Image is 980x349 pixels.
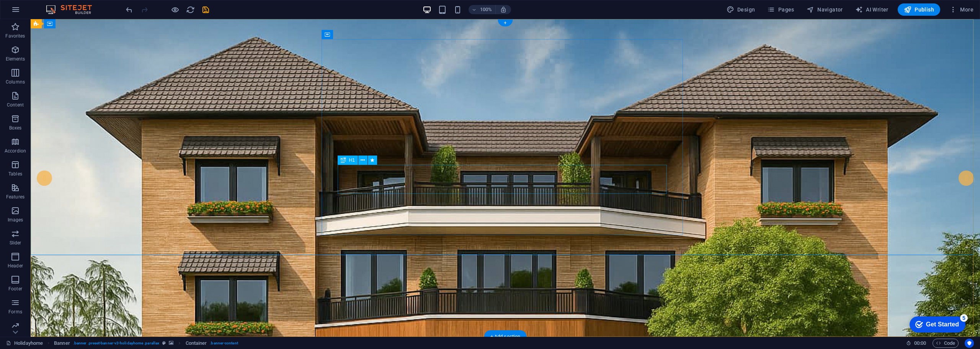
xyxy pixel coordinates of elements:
p: Tables [8,171,22,177]
button: Navigator [804,3,846,16]
p: Favorites [5,33,25,39]
span: Click to select. Double-click to edit [186,339,207,348]
button: reload [186,5,195,14]
nav: breadcrumb [54,339,238,348]
p: Boxes [9,125,22,131]
button: More [946,3,977,16]
a: Click to cancel selection. Double-click to open Pages [6,339,43,348]
img: Editor Logo [44,5,101,14]
button: Pages [764,3,797,16]
p: Slider [10,240,21,246]
p: Elements [6,56,25,62]
span: . banner .preset-banner-v3-holidayhome .parallax [73,339,159,348]
span: Publish [904,6,934,13]
span: More [949,6,973,13]
span: . banner-content [210,339,238,348]
i: Undo: Font changed (Ctrl+Z) [125,5,134,14]
button: AI Writer [852,3,892,16]
h6: Session time [906,339,926,348]
button: Code [933,339,959,348]
div: Design (Ctrl+Alt+Y) [724,3,758,16]
p: Header [8,263,23,269]
span: Click to select. Double-click to edit [54,339,70,348]
span: Navigator [807,6,843,13]
span: Pages [767,6,794,13]
p: Content [7,102,24,108]
p: Images [8,217,23,223]
button: Publish [898,3,940,16]
span: Code [936,339,955,348]
button: undo [124,5,134,14]
button: Click here to leave preview mode and continue editing [170,5,180,14]
i: Save (Ctrl+S) [201,5,210,14]
div: Get Started [23,8,56,15]
h6: 100% [480,5,492,14]
button: save [201,5,210,14]
span: Design [727,6,755,13]
div: + Add section [484,330,527,343]
div: 5 [57,2,64,9]
p: Columns [6,79,25,85]
span: H1 [349,158,355,162]
p: Forms [8,309,22,315]
div: Get Started 5 items remaining, 0% complete [6,4,62,20]
i: This element is a customizable preset [162,341,166,345]
p: Accordion [5,148,26,154]
p: Footer [8,286,22,292]
button: 100% [469,5,496,14]
div: + [498,20,513,26]
span: 00 00 [914,339,926,348]
button: Usercentrics [965,339,974,348]
span: AI Writer [855,6,889,13]
button: Design [724,3,758,16]
i: This element contains a background [169,341,173,345]
i: Reload page [186,5,195,14]
p: Features [6,194,24,200]
span: : [920,340,921,346]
